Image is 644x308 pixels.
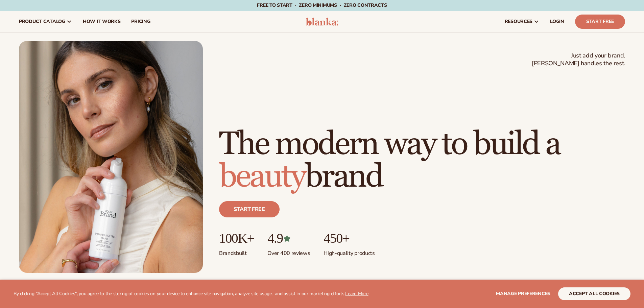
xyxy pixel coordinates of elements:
[257,2,387,8] span: Free to start · ZERO minimums · ZERO contracts
[532,52,625,68] span: Just add your brand. [PERSON_NAME] handles the rest.
[499,11,545,32] a: resources
[14,11,77,32] a: product catalog
[345,290,368,297] a: Learn More
[131,19,150,24] span: pricing
[558,287,630,300] button: accept all cookies
[219,128,625,193] h1: The modern way to build a brand
[550,19,564,24] span: LOGIN
[545,11,570,32] a: LOGIN
[219,157,305,196] span: beauty
[126,11,156,32] a: pricing
[14,291,368,297] p: By clicking "Accept All Cookies", you agree to the storing of cookies on your device to enhance s...
[219,201,280,217] a: Start free
[219,231,254,246] p: 100K+
[306,18,338,26] img: logo
[77,11,126,32] a: How It Works
[505,19,532,24] span: resources
[19,19,65,24] span: product catalog
[324,231,375,246] p: 450+
[575,15,625,29] a: Start Free
[83,19,121,24] span: How It Works
[267,231,310,246] p: 4.9
[496,287,550,300] button: Manage preferences
[219,246,254,257] p: Brands built
[19,41,203,273] img: Female holding tanning mousse.
[267,246,310,257] p: Over 400 reviews
[324,246,375,257] p: High-quality products
[496,290,550,297] span: Manage preferences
